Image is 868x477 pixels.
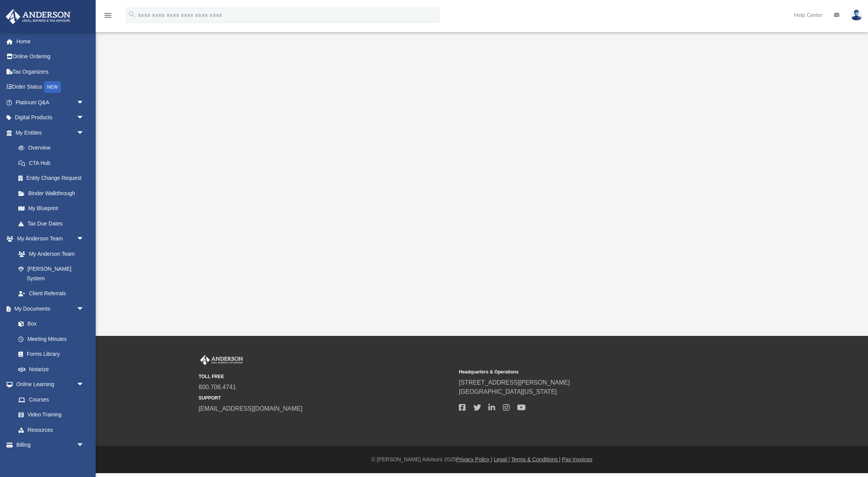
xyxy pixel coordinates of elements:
a: Tax Due Dates [11,216,96,231]
a: [GEOGRAPHIC_DATA][US_STATE] [459,388,557,395]
div: NEW [44,81,61,93]
a: Forms Library [11,347,88,362]
a: Binder Walkthrough [11,186,96,201]
a: Courses [11,392,92,407]
span: arrow_drop_down [77,125,92,141]
a: menu [103,15,113,20]
a: Digital Productsarrow_drop_down [5,110,96,125]
a: Online Learningarrow_drop_down [5,377,92,392]
a: My Entitiesarrow_drop_down [5,125,96,140]
a: [STREET_ADDRESS][PERSON_NAME] [459,379,570,386]
a: [PERSON_NAME] System [11,262,92,286]
span: arrow_drop_down [77,231,92,247]
span: arrow_drop_down [77,110,92,126]
img: User Pic [851,10,862,21]
a: Billingarrow_drop_down [5,438,96,453]
a: Platinum Q&Aarrow_drop_down [5,95,96,110]
small: TOLL FREE [199,373,454,380]
a: My Documentsarrow_drop_down [5,301,92,316]
span: arrow_drop_down [77,95,92,110]
a: My Anderson Team [11,246,88,262]
i: menu [103,11,113,20]
a: Order StatusNEW [5,79,96,95]
a: Video Training [11,407,88,423]
a: My Blueprint [11,201,92,216]
span: arrow_drop_down [77,301,92,317]
img: Anderson Advisors Platinum Portal [199,355,245,365]
a: Online Ordering [5,49,96,64]
a: Client Referrals [11,286,92,301]
a: My Anderson Teamarrow_drop_down [5,231,92,247]
a: Tax Organizers [5,64,96,79]
small: Headquarters & Operations [459,368,714,375]
a: Privacy Policy | [456,456,493,462]
a: Entity Change Request [11,171,96,186]
img: Anderson Advisors Platinum Portal [3,9,73,24]
a: 800.706.4741 [199,384,236,390]
a: Resources [11,422,92,438]
a: Terms & Conditions | [511,456,561,462]
a: CTA Hub [11,155,96,171]
a: Legal | [494,456,510,462]
i: search [128,10,136,19]
a: Notarize [11,362,92,377]
a: Overview [11,140,96,156]
div: © [PERSON_NAME] Advisors 2025 [96,456,868,464]
span: arrow_drop_down [77,438,92,453]
a: [EMAIL_ADDRESS][DOMAIN_NAME] [199,405,302,412]
small: SUPPORT [199,395,454,401]
span: arrow_drop_down [77,377,92,393]
a: Pay Invoices [562,456,592,462]
a: Home [5,34,96,49]
a: Box [11,316,88,332]
a: Meeting Minutes [11,331,92,347]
